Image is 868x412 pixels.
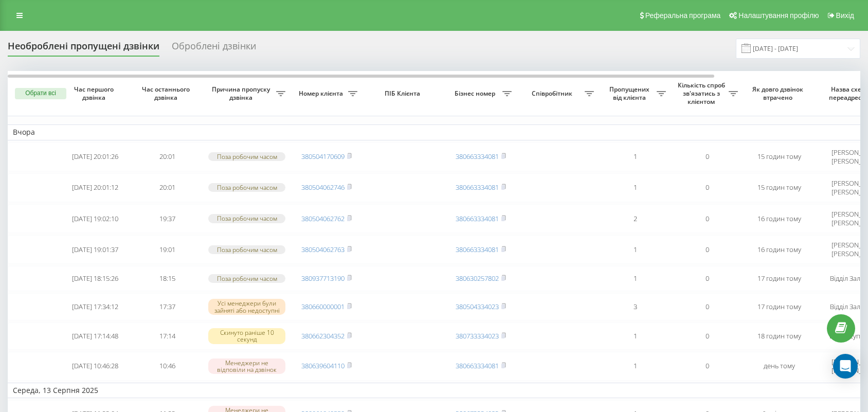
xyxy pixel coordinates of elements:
[59,204,131,233] td: [DATE] 19:02:10
[131,323,203,350] td: 17:14
[599,293,671,320] td: 3
[599,266,671,291] td: 1
[743,204,815,233] td: 16 годин тому
[131,293,203,320] td: 17:37
[131,204,203,233] td: 19:37
[208,85,276,101] span: Причина пропуску дзвінка
[456,152,499,161] a: 380663334081
[59,266,131,291] td: [DATE] 18:15:26
[301,214,345,223] a: 380504062762
[599,323,671,350] td: 1
[456,302,499,311] a: 380504334023
[59,352,131,381] td: [DATE] 10:46:28
[645,11,721,20] span: Реферальна програма
[208,214,285,223] div: Поза робочим часом
[599,352,671,381] td: 1
[208,245,285,254] div: Поза робочим часом
[59,293,131,320] td: [DATE] 17:34:12
[599,235,671,264] td: 1
[671,293,743,320] td: 0
[208,299,285,314] div: Усі менеджери були зайняті або недоступні
[743,293,815,320] td: 17 годин тому
[751,85,807,101] span: Як довго дзвінок втрачено
[671,323,743,350] td: 0
[604,85,657,101] span: Пропущених від клієнта
[131,266,203,291] td: 18:15
[208,183,285,192] div: Поза робочим часом
[456,331,499,341] a: 380733334023
[131,173,203,202] td: 20:01
[671,235,743,264] td: 0
[131,142,203,171] td: 20:01
[208,328,285,344] div: Скинуто раніше 10 секунд
[743,142,815,171] td: 15 годин тому
[743,352,815,381] td: день тому
[59,235,131,264] td: [DATE] 19:01:37
[301,302,345,311] a: 380660000001
[208,152,285,161] div: Поза робочим часом
[456,361,499,370] a: 380663334081
[59,142,131,171] td: [DATE] 20:01:26
[836,11,854,20] span: Вихід
[172,41,256,57] div: Оброблені дзвінки
[522,89,585,98] span: Співробітник
[67,85,123,101] span: Час першого дзвінка
[743,323,815,350] td: 18 годин тому
[671,142,743,171] td: 0
[671,173,743,202] td: 0
[456,274,499,283] a: 380630257802
[738,11,819,20] span: Налаштування профілю
[296,89,348,98] span: Номер клієнта
[301,245,345,254] a: 380504062763
[301,183,345,192] a: 380504062746
[671,204,743,233] td: 0
[371,89,436,98] span: ПІБ Клієнта
[139,85,195,101] span: Час останнього дзвінка
[599,142,671,171] td: 1
[131,235,203,264] td: 19:01
[301,274,345,283] a: 380937713190
[15,88,66,99] button: Обрати всі
[450,89,502,98] span: Бізнес номер
[743,173,815,202] td: 15 годин тому
[208,359,285,374] div: Менеджери не відповіли на дзвінок
[301,152,345,161] a: 380504170609
[743,266,815,291] td: 17 годин тому
[743,235,815,264] td: 16 годин тому
[833,354,858,379] div: Open Intercom Messenger
[671,266,743,291] td: 0
[599,204,671,233] td: 2
[676,81,729,105] span: Кількість спроб зв'язатись з клієнтом
[131,352,203,381] td: 10:46
[301,331,345,341] a: 380662304352
[599,173,671,202] td: 1
[59,323,131,350] td: [DATE] 17:14:48
[456,245,499,254] a: 380663334081
[301,361,345,370] a: 380639604110
[208,274,285,283] div: Поза робочим часом
[8,41,159,57] div: Необроблені пропущені дзвінки
[671,352,743,381] td: 0
[456,214,499,223] a: 380663334081
[59,173,131,202] td: [DATE] 20:01:12
[456,183,499,192] a: 380663334081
